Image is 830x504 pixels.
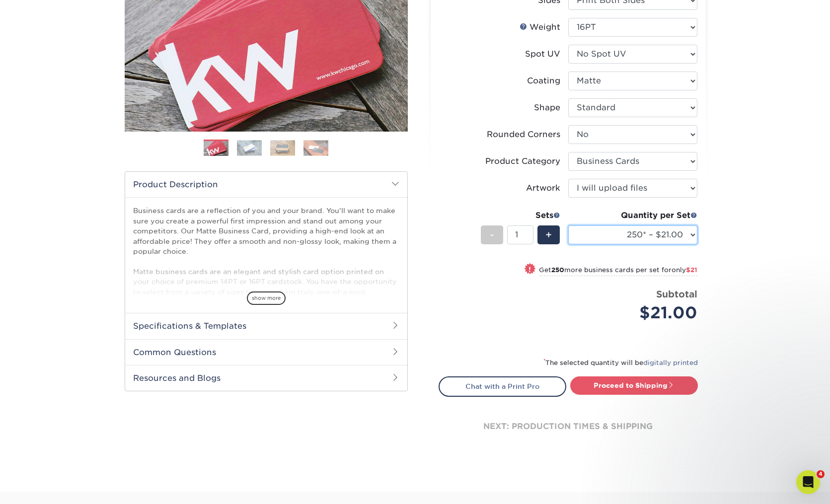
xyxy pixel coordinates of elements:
span: 4 [817,470,825,478]
div: next: production times & shipping [439,397,698,456]
div: Weight [520,21,560,33]
div: Quantity per Set [568,210,697,221]
a: Chat with a Print Pro [439,376,566,396]
span: show more [247,291,286,305]
span: only [672,266,697,274]
span: $21 [686,266,697,274]
p: Business cards are a reflection of you and your brand. You'll want to make sure you create a powe... [133,206,399,347]
span: + [545,227,552,242]
div: $21.00 [576,301,697,325]
img: Business Cards 02 [237,140,262,155]
strong: 250 [551,266,564,274]
h2: Common Questions [125,339,407,365]
div: Spot UV [525,48,560,60]
a: digitally printed [643,359,698,366]
small: The selected quantity will be [543,359,698,366]
h2: Product Description [125,172,407,197]
h2: Resources and Blogs [125,365,407,391]
div: Artwork [526,182,560,194]
span: - [490,227,494,242]
div: Sets [481,210,560,221]
small: Get more business cards per set for [539,266,697,276]
iframe: Intercom live chat [796,470,820,494]
span: ! [528,264,531,275]
div: Shape [534,102,560,114]
a: Proceed to Shipping [570,376,698,394]
strong: Subtotal [656,288,697,299]
h2: Specifications & Templates [125,313,407,339]
div: Product Category [485,155,560,167]
img: Business Cards 03 [270,140,295,155]
div: Coating [527,75,560,87]
img: Business Cards 04 [303,140,328,155]
img: Business Cards 01 [204,136,228,161]
div: Rounded Corners [487,129,560,141]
